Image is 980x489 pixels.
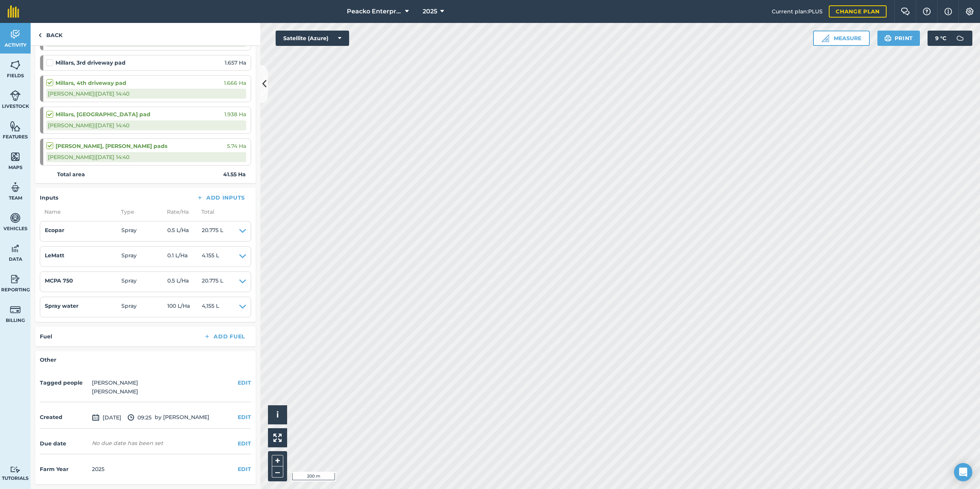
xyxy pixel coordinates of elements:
span: Spray [121,302,167,312]
span: 4,155 L [202,302,219,312]
strong: Millars, 3rd driveway pad [56,58,126,67]
div: [PERSON_NAME] | [DATE] 14:40 [46,89,246,99]
span: 0.5 L / Ha [167,276,202,287]
summary: LeMattSpray0.1 L/Ha4.155 L [45,251,246,262]
button: EDIT [238,439,251,448]
img: A question mark icon [922,8,931,15]
li: [PERSON_NAME] [92,387,138,396]
span: Current plan : PLUS [772,7,823,16]
div: Open Intercom Messenger [954,463,972,481]
span: i [276,410,279,419]
button: EDIT [238,379,251,387]
span: Spray [121,276,167,287]
span: [DATE] [92,413,121,422]
strong: Millars, 4th driveway pad [56,79,126,87]
img: A cog icon [965,8,974,15]
button: Measure [813,31,870,46]
span: Spray [121,251,167,262]
img: svg+xml;base64,PHN2ZyB4bWxucz0iaHR0cDovL3d3dy53My5vcmcvMjAwMC9zdmciIHdpZHRoPSI5IiBoZWlnaHQ9IjI0Ii... [38,31,42,40]
li: [PERSON_NAME] [92,379,138,387]
img: svg+xml;base64,PHN2ZyB4bWxucz0iaHR0cDovL3d3dy53My5vcmcvMjAwMC9zdmciIHdpZHRoPSIxOSIgaGVpZ2h0PSIyNC... [884,34,892,43]
h4: Inputs [40,193,58,202]
strong: Millars, [GEOGRAPHIC_DATA] pad [56,110,150,119]
img: Ruler icon [822,34,829,42]
span: 100 L / Ha [167,302,202,312]
img: svg+xml;base64,PD94bWwgdmVyc2lvbj0iMS4wIiBlbmNvZGluZz0idXRmLTgiPz4KPCEtLSBHZW5lcmF0b3I6IEFkb2JlIE... [10,212,21,224]
span: Spray [121,226,167,237]
span: 20.775 L [202,276,223,287]
span: 2025 [423,7,437,16]
button: Add Fuel [198,331,251,342]
div: [PERSON_NAME] | [DATE] 14:40 [46,152,246,162]
span: 5.74 Ha [227,142,246,150]
button: EDIT [238,413,251,421]
strong: Total area [57,170,85,179]
span: 1.657 Ha [225,58,246,67]
span: 09:25 [127,413,152,422]
span: 9 ° C [935,31,946,46]
a: Change plan [829,5,887,18]
h4: Due date [40,439,89,448]
h4: Tagged people [40,379,89,387]
h4: Farm Year [40,465,89,473]
h4: Ecopar [45,226,121,234]
h4: LeMatt [45,251,121,260]
img: svg+xml;base64,PHN2ZyB4bWxucz0iaHR0cDovL3d3dy53My5vcmcvMjAwMC9zdmciIHdpZHRoPSI1NiIgaGVpZ2h0PSI2MC... [10,120,21,132]
h4: Spray water [45,302,121,310]
span: Peacko Enterprises [347,7,402,16]
strong: 41.55 Ha [223,170,246,179]
strong: [PERSON_NAME], [PERSON_NAME] pads [56,142,167,150]
h4: Created [40,413,89,421]
button: + [272,455,283,466]
summary: EcoparSpray0.5 L/Ha20.775 L [45,226,246,237]
img: svg+xml;base64,PD94bWwgdmVyc2lvbj0iMS4wIiBlbmNvZGluZz0idXRmLTgiPz4KPCEtLSBHZW5lcmF0b3I6IEFkb2JlIE... [92,413,100,422]
button: EDIT [238,465,251,473]
img: svg+xml;base64,PD94bWwgdmVyc2lvbj0iMS4wIiBlbmNvZGluZz0idXRmLTgiPz4KPCEtLSBHZW5lcmF0b3I6IEFkb2JlIE... [10,29,21,40]
img: fieldmargin Logo [8,5,19,18]
span: 20.775 L [202,226,223,237]
h4: Fuel [40,332,52,341]
span: 0.5 L / Ha [167,226,202,237]
img: svg+xml;base64,PD94bWwgdmVyc2lvbj0iMS4wIiBlbmNvZGluZz0idXRmLTgiPz4KPCEtLSBHZW5lcmF0b3I6IEFkb2JlIE... [10,304,21,315]
summary: MCPA 750Spray0.5 L/Ha20.775 L [45,276,246,287]
a: Back [31,23,70,45]
span: Total [197,208,214,216]
img: svg+xml;base64,PD94bWwgdmVyc2lvbj0iMS4wIiBlbmNvZGluZz0idXRmLTgiPz4KPCEtLSBHZW5lcmF0b3I6IEFkb2JlIE... [10,90,21,101]
button: – [272,466,283,478]
img: svg+xml;base64,PD94bWwgdmVyc2lvbj0iMS4wIiBlbmNvZGluZz0idXRmLTgiPz4KPCEtLSBHZW5lcmF0b3I6IEFkb2JlIE... [952,31,968,46]
div: [PERSON_NAME] | [DATE] 14:40 [46,120,246,130]
span: 1.938 Ha [224,110,246,119]
button: Satellite (Azure) [276,31,349,46]
div: 2025 [92,465,105,473]
button: Print [877,31,920,46]
h4: Other [40,356,251,364]
img: Four arrows, one pointing top left, one top right, one bottom right and the last bottom left [273,434,282,442]
img: svg+xml;base64,PHN2ZyB4bWxucz0iaHR0cDovL3d3dy53My5vcmcvMjAwMC9zdmciIHdpZHRoPSI1NiIgaGVpZ2h0PSI2MC... [10,151,21,162]
div: No due date has been set [92,439,163,447]
button: Add Inputs [190,192,251,203]
summary: Spray waterSpray100 L/Ha4,155 L [45,302,246,312]
img: svg+xml;base64,PD94bWwgdmVyc2lvbj0iMS4wIiBlbmNvZGluZz0idXRmLTgiPz4KPCEtLSBHZW5lcmF0b3I6IEFkb2JlIE... [10,243,21,254]
div: by [PERSON_NAME] [40,407,251,429]
img: svg+xml;base64,PHN2ZyB4bWxucz0iaHR0cDovL3d3dy53My5vcmcvMjAwMC9zdmciIHdpZHRoPSIxNyIgaGVpZ2h0PSIxNy... [944,7,952,16]
img: svg+xml;base64,PHN2ZyB4bWxucz0iaHR0cDovL3d3dy53My5vcmcvMjAwMC9zdmciIHdpZHRoPSI1NiIgaGVpZ2h0PSI2MC... [10,59,21,71]
h4: MCPA 750 [45,276,121,285]
button: i [268,405,287,424]
span: Name [40,208,116,216]
img: svg+xml;base64,PD94bWwgdmVyc2lvbj0iMS4wIiBlbmNvZGluZz0idXRmLTgiPz4KPCEtLSBHZW5lcmF0b3I6IEFkb2JlIE... [10,182,21,193]
span: 1.666 Ha [224,79,246,87]
span: 4.155 L [202,251,219,262]
img: Two speech bubbles overlapping with the left bubble in the forefront [901,8,910,15]
span: Rate/ Ha [162,208,197,216]
span: Type [116,208,162,216]
img: svg+xml;base64,PD94bWwgdmVyc2lvbj0iMS4wIiBlbmNvZGluZz0idXRmLTgiPz4KPCEtLSBHZW5lcmF0b3I6IEFkb2JlIE... [10,273,21,285]
button: 9 °C [928,31,972,46]
span: 0.1 L / Ha [167,251,202,262]
img: svg+xml;base64,PD94bWwgdmVyc2lvbj0iMS4wIiBlbmNvZGluZz0idXRmLTgiPz4KPCEtLSBHZW5lcmF0b3I6IEFkb2JlIE... [127,413,134,422]
img: svg+xml;base64,PD94bWwgdmVyc2lvbj0iMS4wIiBlbmNvZGluZz0idXRmLTgiPz4KPCEtLSBHZW5lcmF0b3I6IEFkb2JlIE... [10,466,21,473]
